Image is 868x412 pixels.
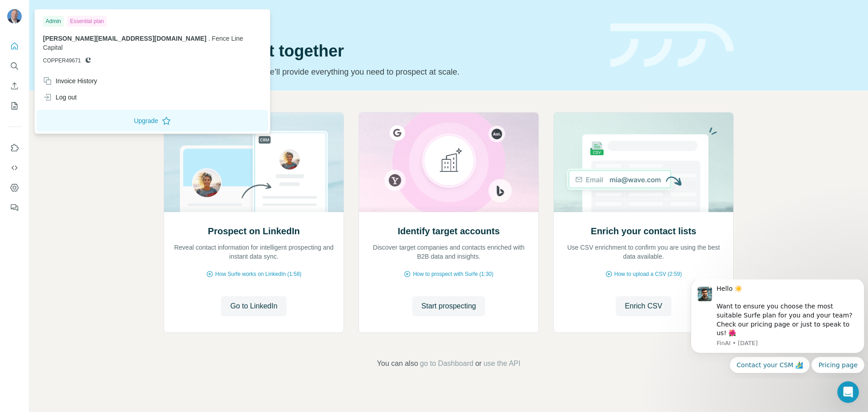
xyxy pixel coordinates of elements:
[614,270,682,278] span: How to upload a CSV (2:59)
[420,358,473,369] button: go to Dashboard
[43,16,64,27] div: Admin
[215,270,302,278] span: How Surfe works on LinkedIn (1:58)
[164,66,599,78] p: Pick your starting point and we’ll provide everything you need to prospect at scale.
[359,113,539,212] img: Identify target accounts
[37,110,268,132] button: Upgrade
[208,225,300,237] h2: Prospect on LinkedIn
[7,78,22,94] button: Enrich CSV
[687,279,868,379] iframe: Intercom notifications message
[208,35,210,42] span: .
[421,301,476,312] span: Start prospecting
[43,93,77,102] div: Log out
[610,24,734,67] img: banner
[398,225,500,237] h2: Identify target accounts
[7,38,22,54] button: Quick start
[43,35,207,42] span: [PERSON_NAME][EMAIL_ADDRESS][DOMAIN_NAME]
[29,5,170,58] div: Message content
[173,243,335,261] p: Reveal contact information for intelligent prospecting and instant data sync.
[625,301,662,312] span: Enrich CSV
[10,7,25,22] img: Profile image for FinAI
[29,5,170,58] div: Hello ☀️ Want to ensure you choose the most suitable Surfe plan for you and your team? Check our ...
[67,16,107,27] div: Essential plan
[563,243,724,261] p: Use CSV enrichment to confirm you are using the best data available.
[29,60,170,68] p: Message from FinAI, sent 26w ago
[230,301,277,312] span: Go to LinkedIn
[483,358,520,369] button: use the API
[4,77,177,94] div: Quick reply options
[164,42,599,60] h1: Let’s prospect together
[413,270,493,278] span: How to prospect with Surfe (1:30)
[377,358,418,369] span: You can also
[164,17,599,26] div: Quick start
[43,76,97,85] div: Invoice History
[7,9,22,24] img: Avatar
[368,243,529,261] p: Discover target companies and contacts enriched with B2B data and insights.
[616,296,671,316] button: Enrich CSV
[553,113,734,212] img: Enrich your contact lists
[43,35,243,51] span: Fence Line Capital
[591,225,696,237] h2: Enrich your contact lists
[837,381,859,403] iframe: Intercom live chat
[7,180,22,196] button: Dashboard
[42,77,123,94] button: Quick reply: Contact your CSM 🏄‍♂️
[124,77,177,94] button: Quick reply: Pricing page
[412,296,485,316] button: Start prospecting
[475,358,481,369] span: or
[221,296,286,316] button: Go to LinkedIn
[7,160,22,176] button: Use Surfe API
[164,113,344,212] img: Prospect on LinkedIn
[7,140,22,156] button: Use Surfe on LinkedIn
[7,58,22,74] button: Search
[43,57,81,65] span: COPPER49671
[7,98,22,114] button: My lists
[7,199,22,216] button: Feedback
